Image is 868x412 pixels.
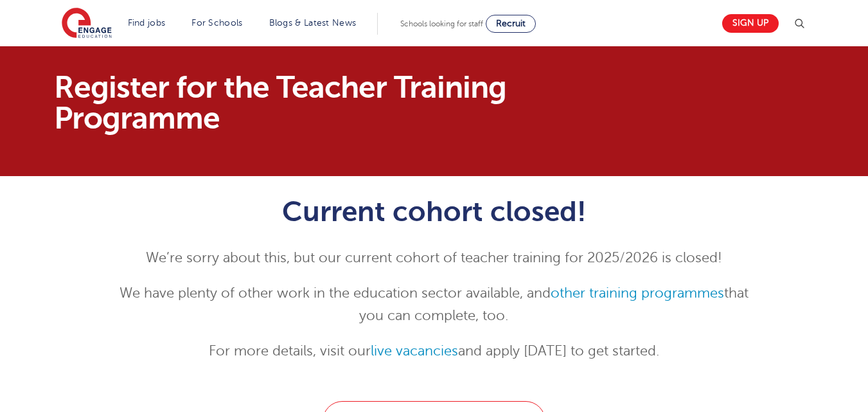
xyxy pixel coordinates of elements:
p: For more details, visit our and apply [DATE] to get started. [119,340,749,363]
p: We have plenty of other work in the education sector available, and that you can complete, too. [119,282,749,327]
a: For Schools [191,18,242,28]
span: Schools looking for staff [400,19,483,28]
a: Find jobs [128,18,166,28]
img: Engage Education [62,8,112,40]
h1: Register for the Teacher Training Programme [54,72,554,134]
a: Sign up [722,14,779,33]
p: We’re sorry about this, but our current cohort of teacher training for 2025/2026 is closed! [119,247,749,269]
a: live vacancies [371,343,458,359]
a: other training programmes [551,285,724,301]
a: Recruit [486,15,536,33]
h1: Current cohort closed! [119,195,749,228]
a: Blogs & Latest News [269,18,357,28]
span: Recruit [496,19,526,28]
